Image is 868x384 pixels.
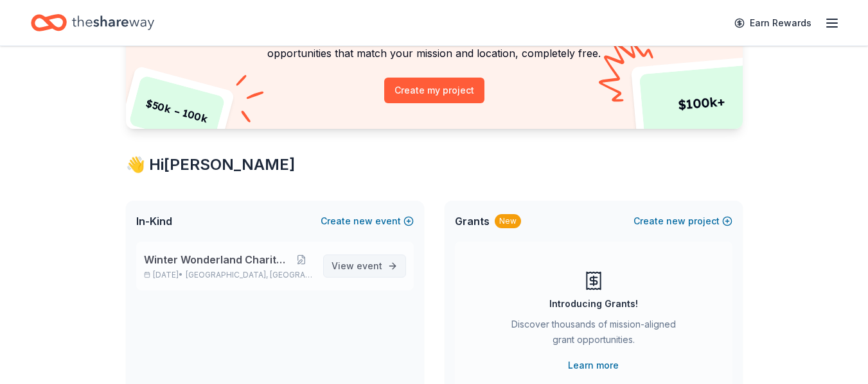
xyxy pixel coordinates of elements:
span: new [353,213,373,229]
button: Createnewproject [633,213,732,229]
div: Discover thousands of mission-aligned grant opportunities. [506,317,681,353]
div: Introducing Grants! [549,296,638,312]
span: Winter Wonderland Charity Gala [144,252,290,267]
p: [DATE] • [144,270,313,280]
a: Earn Rewards [727,12,819,35]
button: Createnewevent [321,213,414,229]
a: Home [31,8,154,38]
span: In-Kind [136,213,172,229]
span: Grants [455,213,490,229]
span: event [357,260,382,271]
div: 👋 Hi [PERSON_NAME] [126,154,743,175]
div: New [495,214,521,228]
span: new [666,213,686,229]
span: [GEOGRAPHIC_DATA], [GEOGRAPHIC_DATA] [186,270,312,280]
span: View [332,258,382,274]
a: View event [323,255,406,278]
a: Learn more [568,358,619,373]
button: Create my project [384,78,484,103]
